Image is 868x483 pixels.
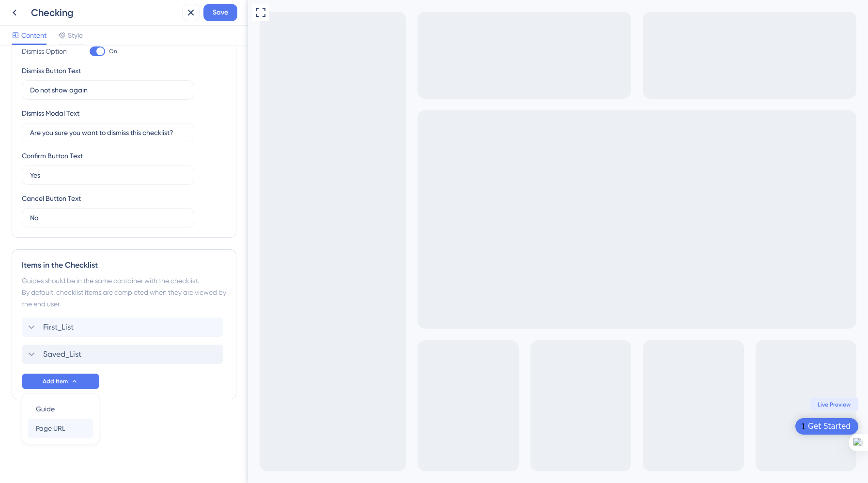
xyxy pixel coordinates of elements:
[22,45,70,57] div: Dismiss Option
[203,4,237,21] button: Save
[22,150,83,162] div: Confirm Button Text
[30,212,186,223] input: Type the value
[213,7,228,18] span: Save
[22,107,79,119] div: Dismiss Modal Text
[31,6,178,19] div: Checking
[553,422,558,431] div: 1
[28,399,93,419] button: Guide
[36,423,65,434] span: Page URL
[43,321,74,333] span: First_List
[68,30,83,41] span: Style
[30,170,186,181] input: Type the value
[30,85,186,95] input: Type the value
[560,422,603,431] div: Get Started
[30,127,186,138] input: Type the value
[43,377,68,385] span: Add Item
[547,418,610,435] div: Open Get Started checklist, remaining modules: 1
[22,193,81,204] div: Cancel Button Text
[22,65,81,76] div: Dismiss Button Text
[22,275,226,310] div: Guides should be in the same container with the checklist. By default, checklist items are comple...
[22,374,99,389] button: Add Item
[36,403,55,415] span: Guide
[570,401,603,408] span: Live Preview
[22,259,226,271] div: Items in the Checklist
[21,30,46,41] span: Content
[43,348,81,360] span: Saved_List
[28,419,93,438] button: Page URL
[109,47,117,55] span: On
